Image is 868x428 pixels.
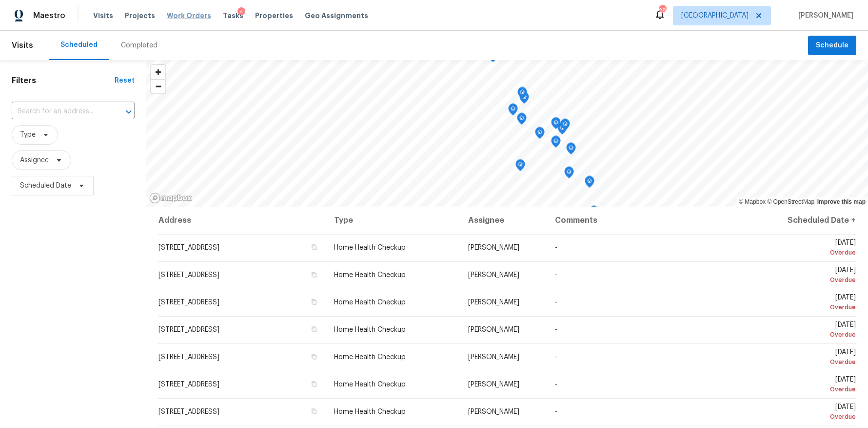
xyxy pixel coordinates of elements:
span: Type [20,130,36,140]
div: Overdue [765,248,856,257]
span: [DATE] [765,321,856,340]
div: Map marker [585,176,594,191]
span: [PERSON_NAME] [794,11,853,21]
a: Improve this map [817,198,866,205]
span: [PERSON_NAME] [468,408,519,415]
div: 4 [237,7,245,17]
span: Assignee [20,155,49,165]
span: [STREET_ADDRESS] [158,326,219,333]
span: Tasks [223,12,243,19]
div: Map marker [535,127,545,142]
span: [STREET_ADDRESS] [158,408,219,415]
div: Map marker [551,136,561,151]
button: Copy Address [310,380,318,388]
span: - [555,272,557,278]
span: [DATE] [765,267,856,285]
span: [PERSON_NAME] [468,326,519,333]
button: Copy Address [310,407,318,416]
span: [PERSON_NAME] [468,354,519,361]
th: Address [158,207,326,234]
button: Copy Address [310,352,318,361]
div: Overdue [765,275,856,285]
div: Map marker [508,104,518,119]
span: [STREET_ADDRESS] [158,244,219,251]
span: Home Health Checkup [334,326,406,333]
span: Projects [125,11,155,21]
span: [GEOGRAPHIC_DATA] [681,11,749,21]
canvas: Map [146,60,868,207]
span: Home Health Checkup [334,299,406,306]
th: Scheduled Date ↑ [757,207,856,234]
th: Assignee [460,207,547,234]
div: Overdue [765,357,856,367]
span: - [555,354,557,361]
span: Home Health Checkup [334,272,406,278]
div: Map marker [517,87,527,102]
div: Overdue [765,385,856,394]
button: Zoom in [151,65,165,79]
span: [DATE] [765,404,856,422]
div: Overdue [765,330,856,340]
button: Open [122,105,136,119]
span: Home Health Checkup [334,381,406,388]
span: Home Health Checkup [334,408,406,415]
span: [PERSON_NAME] [468,299,519,306]
span: Home Health Checkup [334,244,406,251]
div: 28 [659,6,666,16]
div: Overdue [765,412,856,422]
span: - [555,381,557,388]
span: Zoom out [151,80,165,93]
div: Map marker [589,206,599,221]
span: Visits [12,35,33,56]
div: Completed [121,41,158,50]
span: [PERSON_NAME] [468,244,519,251]
div: Reset [115,76,135,86]
span: [STREET_ADDRESS] [158,381,219,388]
button: Copy Address [310,270,318,279]
span: - [555,408,557,415]
div: Map marker [551,117,561,132]
span: Geo Assignments [305,11,368,21]
div: Scheduled [60,40,98,50]
div: Map marker [517,113,527,128]
span: - [555,299,557,306]
button: Zoom out [151,79,165,93]
span: Scheduled Date [20,181,71,191]
div: Overdue [765,302,856,312]
div: Map marker [560,119,570,134]
span: Home Health Checkup [334,354,406,361]
span: - [555,326,557,333]
span: Properties [255,11,293,21]
button: Schedule [808,36,856,56]
span: Schedule [816,40,848,52]
span: [PERSON_NAME] [468,381,519,388]
div: Map marker [566,143,576,158]
span: [PERSON_NAME] [468,272,519,278]
span: [DATE] [765,376,856,394]
button: Copy Address [310,298,318,306]
span: [DATE] [765,349,856,367]
span: [STREET_ADDRESS] [158,272,219,278]
a: OpenStreetMap [767,198,814,205]
span: Visits [93,11,113,21]
th: Type [326,207,461,234]
button: Copy Address [310,325,318,334]
span: [STREET_ADDRESS] [158,299,219,306]
h1: Filters [12,76,115,86]
span: [STREET_ADDRESS] [158,354,219,361]
span: - [555,244,557,251]
a: Mapbox homepage [149,193,192,204]
div: Map marker [515,159,525,174]
div: Map marker [564,167,574,182]
div: Map marker [557,123,567,138]
button: Copy Address [310,243,318,252]
input: Search for an address... [12,104,107,119]
th: Comments [547,207,757,234]
span: Maestro [33,11,65,21]
span: Work Orders [167,11,211,21]
span: [DATE] [765,294,856,312]
span: [DATE] [765,239,856,257]
a: Mapbox [739,198,766,205]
